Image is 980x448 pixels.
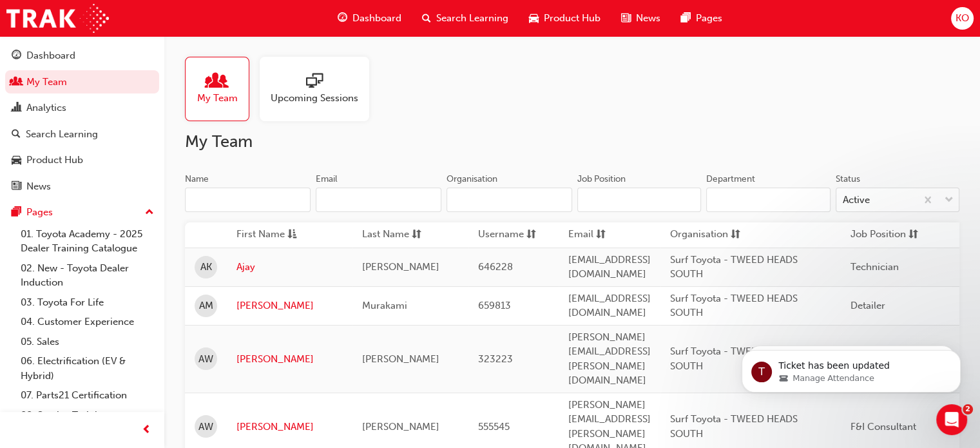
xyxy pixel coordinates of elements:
[236,227,285,243] span: First Name
[26,127,98,142] div: Search Learning
[596,227,606,243] span: sorting-icon
[478,261,513,273] span: 646228
[236,298,343,313] a: [PERSON_NAME]
[681,10,691,26] span: pages-icon
[12,181,21,193] span: news-icon
[236,260,343,275] a: Ajay
[956,11,969,26] span: KO
[670,227,741,243] button: Organisationsorting-icon
[26,48,75,63] div: Dashboard
[670,413,798,440] span: Surf Toyota - TWEED HEADS SOUTH
[478,227,549,243] button: Usernamesorting-icon
[526,227,536,243] span: sorting-icon
[236,227,307,243] button: First Nameasc-icon
[670,346,798,372] span: Surf Toyota - TWEED HEADS SOUTH
[15,293,159,313] a: 03. Toyota For Life
[722,323,980,413] iframe: Intercom notifications message
[936,404,967,435] iframe: Intercom live chat
[5,122,159,146] a: Search Learning
[185,188,311,212] input: Name
[271,91,358,106] span: Upcoming Sessions
[15,405,159,425] a: 08. Service Training
[5,44,159,68] a: Dashboard
[850,261,899,273] span: Technician
[447,173,497,186] div: Organisation
[836,173,860,186] div: Status
[696,11,722,26] span: Pages
[316,173,338,186] div: Email
[951,7,974,30] button: KO
[577,188,701,212] input: Job Position
[5,96,159,120] a: Analytics
[145,204,154,221] span: up-icon
[6,4,109,33] img: Trak
[636,11,660,26] span: News
[5,41,159,200] button: DashboardMy TeamAnalyticsSearch LearningProduct HubNews
[5,175,159,199] a: News
[568,227,639,243] button: Emailsorting-icon
[12,50,21,62] span: guage-icon
[850,421,916,433] span: F&I Consultant
[422,10,431,26] span: search-icon
[362,261,439,273] span: [PERSON_NAME]
[236,352,343,367] a: [PERSON_NAME]
[26,205,53,220] div: Pages
[478,227,524,243] span: Username
[15,385,159,405] a: 07. Parts21 Certification
[850,227,921,243] button: Job Positionsorting-icon
[198,420,213,434] span: AW
[185,173,209,186] div: Name
[5,200,159,224] button: Pages
[544,11,600,26] span: Product Hub
[843,193,870,208] div: Active
[185,57,260,121] a: My Team
[478,300,511,311] span: 659813
[15,258,159,293] a: 02. New - Toyota Dealer Induction
[327,5,412,32] a: guage-iconDashboard
[12,207,21,219] span: pages-icon
[15,332,159,352] a: 05. Sales
[447,188,572,212] input: Organisation
[306,73,323,91] span: sessionType_ONLINE_URL-icon
[362,227,409,243] span: Last Name
[12,155,21,166] span: car-icon
[850,300,885,311] span: Detailer
[436,11,508,26] span: Search Learning
[197,91,238,106] span: My Team
[670,293,798,319] span: Surf Toyota - TWEED HEADS SOUTH
[12,77,21,88] span: people-icon
[529,10,539,26] span: car-icon
[15,351,159,385] a: 06. Electrification (EV & Hybrid)
[568,331,651,387] span: [PERSON_NAME][EMAIL_ADDRESS][PERSON_NAME][DOMAIN_NAME]
[362,421,439,433] span: [PERSON_NAME]
[621,10,631,26] span: news-icon
[185,131,959,152] h2: My Team
[850,227,906,243] span: Job Position
[611,5,671,32] a: news-iconNews
[568,293,651,319] span: [EMAIL_ADDRESS][DOMAIN_NAME]
[236,420,343,434] a: [PERSON_NAME]
[412,227,421,243] span: sorting-icon
[478,421,510,433] span: 555545
[478,353,513,365] span: 323223
[519,5,611,32] a: car-iconProduct Hub
[15,312,159,332] a: 04. Customer Experience
[199,298,213,313] span: AM
[568,227,593,243] span: Email
[731,227,740,243] span: sorting-icon
[568,254,651,280] span: [EMAIL_ADDRESS][DOMAIN_NAME]
[287,227,297,243] span: asc-icon
[15,224,159,258] a: 01. Toyota Academy - 2025 Dealer Training Catalogue
[362,227,433,243] button: Last Namesorting-icon
[209,73,226,91] span: people-icon
[198,352,213,367] span: AW
[200,260,212,275] span: AK
[671,5,733,32] a: pages-iconPages
[362,353,439,365] span: [PERSON_NAME]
